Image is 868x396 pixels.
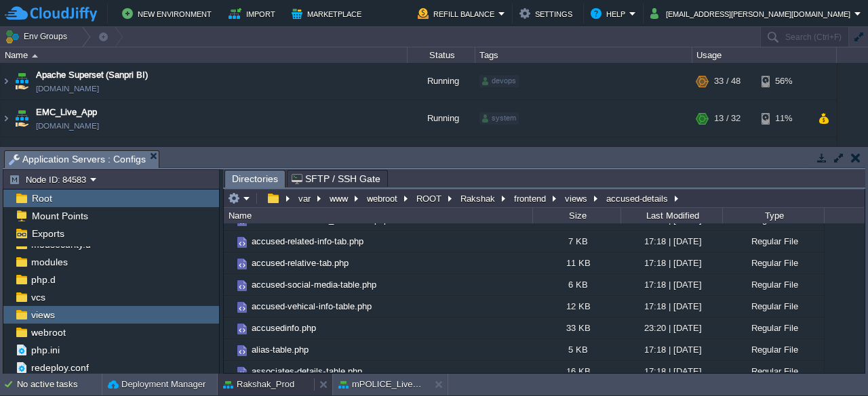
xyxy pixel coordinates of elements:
[479,75,519,87] div: devops
[519,5,576,22] button: Settings
[250,322,318,334] a: accusedinfo.php
[408,137,475,174] div: Running
[532,231,620,252] div: 7 KB
[28,344,62,356] a: php.ini
[292,171,380,187] span: SFTP / SSH Gate
[235,365,250,380] img: AMDAwAAAACH5BAEAAAAALAAAAAABAAEAAAICRAEAOw==
[12,63,31,100] img: AMDAwAAAACH5BAEAAAAALAAAAAABAAEAAAICRAEAOw==
[224,189,865,208] input: Click to enter the path
[225,208,532,223] div: Name
[28,256,70,268] span: modules
[762,63,806,100] div: 56%
[29,210,90,222] a: Mount Points
[250,279,378,290] a: accused-social-media-table.php
[235,235,250,250] img: AMDAwAAAACH5BAEAAAAALAAAAAABAAEAAAICRAEAOw==
[622,208,722,223] div: Last Modified
[108,378,205,391] button: Deployment Manager
[12,100,31,137] img: AMDAwAAAACH5BAEAAAAALAAAAAABAAEAAAICRAEAOw==
[250,236,366,247] a: accused-related-info-tab.php
[591,5,629,22] button: Help
[235,322,250,336] img: AMDAwAAAACH5BAEAAAAALAAAAAABAAEAAAICRAEAOw==
[762,100,806,137] div: 11%
[36,106,97,119] a: EMC_Live_App
[224,274,235,295] img: AMDAwAAAACH5BAEAAAAALAAAAAABAAEAAAICRAEAOw==
[224,317,235,338] img: AMDAwAAAACH5BAEAAAAALAAAAAABAAEAAAICRAEAOw==
[338,378,424,391] button: mPOLICE_Live_App
[620,252,722,273] div: 17:18 | [DATE]
[479,112,519,125] div: system
[762,137,806,174] div: 83%
[29,192,54,204] a: Root
[1,137,12,174] img: AMDAwAAAACH5BAEAAAAALAAAAAABAAEAAAICRAEAOw==
[5,5,97,22] img: CloudJiffy
[250,301,374,312] a: accused-vehical-info-table.php
[328,192,351,204] button: www
[29,227,66,240] a: Exports
[408,47,475,63] div: Status
[224,296,235,317] img: AMDAwAAAACH5BAEAAAAALAAAAAABAAEAAAICRAEAOw==
[229,5,279,22] button: Import
[28,291,47,303] a: vcs
[563,192,591,204] button: views
[458,192,498,204] button: Rakshak
[224,339,235,360] img: AMDAwAAAACH5BAEAAAAALAAAAAABAAEAAAICRAEAOw==
[232,171,278,188] span: Directories
[296,192,314,204] button: var
[620,296,722,317] div: 17:18 | [DATE]
[532,339,620,360] div: 5 KB
[224,252,235,273] img: AMDAwAAAACH5BAEAAAAALAAAAAABAAEAAAICRAEAOw==
[1,63,12,100] img: AMDAwAAAACH5BAEAAAAALAAAAAABAAEAAAICRAEAOw==
[32,54,38,58] img: AMDAwAAAACH5BAEAAAAALAAAAAABAAEAAAICRAEAOw==
[620,361,722,382] div: 17:18 | [DATE]
[722,252,824,273] div: Regular File
[28,273,58,286] a: php.d
[532,317,620,338] div: 33 KB
[414,192,445,204] button: ROOT
[5,27,72,46] button: Env Groups
[532,252,620,273] div: 11 KB
[408,63,475,100] div: Running
[36,82,99,95] a: [DOMAIN_NAME]
[1,100,12,137] img: AMDAwAAAACH5BAEAAAAALAAAAAABAAEAAAICRAEAOw==
[28,326,68,338] a: webroot
[532,296,620,317] div: 12 KB
[36,143,117,156] a: mPOLICE_Dev_App
[476,47,692,63] div: Tags
[722,339,824,360] div: Regular File
[722,317,824,338] div: Regular File
[620,274,722,295] div: 17:18 | [DATE]
[714,63,741,100] div: 33 / 48
[250,366,364,377] a: associates-details-table.php
[235,257,250,271] img: AMDAwAAAACH5BAEAAAAALAAAAAABAAEAAAICRAEAOw==
[28,309,57,321] a: views
[722,296,824,317] div: Regular File
[532,361,620,382] div: 16 KB
[36,68,148,82] span: Apache Superset (Sanpri BI)
[534,208,620,223] div: Size
[235,278,250,293] img: AMDAwAAAACH5BAEAAAAALAAAAAABAAEAAAICRAEAOw==
[722,361,824,382] div: Regular File
[292,5,366,22] button: Marketplace
[250,344,311,355] a: alias-table.php
[9,173,90,185] button: Node ID: 84583
[365,192,401,204] button: webroot
[28,361,91,374] a: redeploy.conf
[235,300,250,315] img: AMDAwAAAACH5BAEAAAAALAAAAAABAAEAAAICRAEAOw==
[223,378,294,391] button: Rakshak_Prod
[693,47,836,63] div: Usage
[714,137,736,174] div: 9 / 64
